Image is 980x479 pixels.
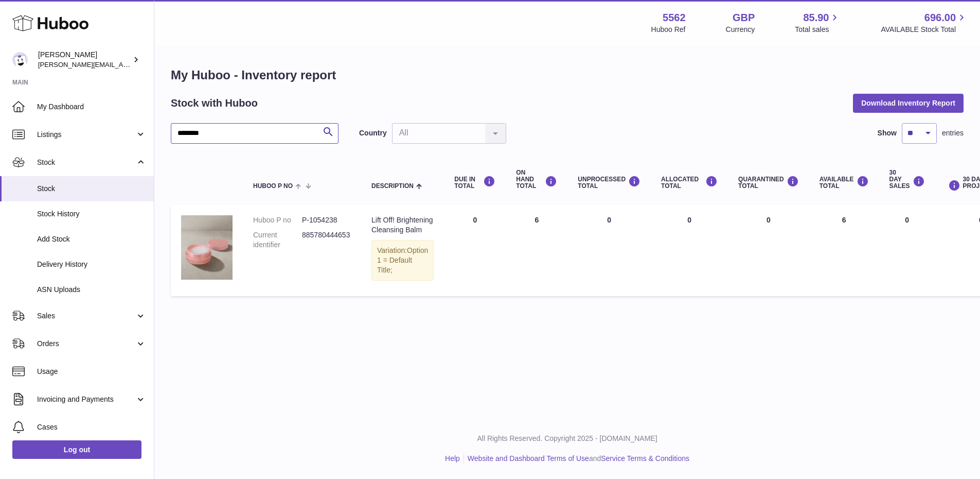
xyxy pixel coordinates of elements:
[37,422,146,432] span: Cases
[37,367,146,377] span: Usage
[795,11,841,35] a: 85.90 Total sales
[12,52,28,67] img: ketan@vasanticosmetics.com
[578,176,640,190] div: UNPROCESSED Total
[819,176,869,190] div: AVAILABLE Total
[171,96,258,110] h2: Stock with Huboo
[878,128,897,138] label: Show
[445,454,460,463] a: Help
[767,216,771,224] span: 0
[377,246,428,274] span: Option 1 = Default Title;
[38,50,131,70] div: [PERSON_NAME]
[359,128,387,138] label: Country
[506,205,567,296] td: 6
[371,215,434,235] div: Lift Off! Brightening Cleansing Balm
[253,215,302,225] dt: Huboo P no
[253,230,302,250] dt: Current identifier
[37,130,135,140] span: Listings
[516,169,557,190] div: ON HAND Total
[881,25,968,35] span: AVAILABLE Stock Total
[302,215,351,225] dd: P-1054238
[163,434,972,443] p: All Rights Reserved. Copyright 2025 - [DOMAIN_NAME]
[468,454,589,463] a: Website and Dashboard Terms of Use
[942,128,964,138] span: entries
[733,11,755,25] strong: GBP
[889,169,925,190] div: 30 DAY SALES
[37,260,146,269] span: Delivery History
[663,11,686,25] strong: 5562
[879,205,935,296] td: 0
[464,454,689,464] li: and
[37,184,146,194] span: Stock
[661,176,718,190] div: ALLOCATED Total
[181,215,233,280] img: product image
[12,440,141,459] a: Log out
[302,230,351,250] dd: 885780444653
[37,209,146,219] span: Stock History
[924,11,956,25] span: 696.00
[444,205,506,296] td: 0
[601,454,689,463] a: Service Terms & Conditions
[726,25,755,35] div: Currency
[567,205,651,296] td: 0
[37,311,135,321] span: Sales
[651,25,686,35] div: Huboo Ref
[809,205,879,296] td: 6
[37,339,135,349] span: Orders
[651,205,728,296] td: 0
[37,158,135,167] span: Stock
[738,176,799,190] div: QUARANTINED Total
[37,102,146,112] span: My Dashboard
[253,183,293,190] span: Huboo P no
[454,176,495,190] div: DUE IN TOTAL
[37,285,146,295] span: ASN Uploads
[853,94,964,112] button: Download Inventory Report
[881,11,968,35] a: 696.00 AVAILABLE Stock Total
[37,395,135,404] span: Invoicing and Payments
[803,11,829,25] span: 85.90
[171,67,964,83] h1: My Huboo - Inventory report
[371,183,414,190] span: Description
[371,240,434,281] div: Variation:
[38,60,206,69] span: [PERSON_NAME][EMAIL_ADDRESS][DOMAIN_NAME]
[795,25,841,35] span: Total sales
[37,234,146,244] span: Add Stock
